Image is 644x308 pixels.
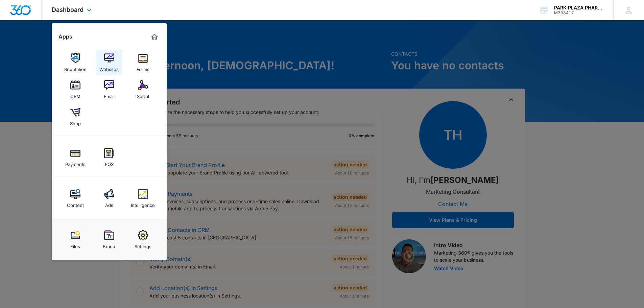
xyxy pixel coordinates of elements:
[52,6,84,13] span: Dashboard
[137,90,149,99] div: Social
[96,145,122,170] a: POS
[130,50,156,75] a: Forms
[64,63,87,72] div: Reputation
[105,158,114,167] div: POS
[70,117,81,126] div: Shop
[63,104,88,129] a: Shop
[130,77,156,102] a: Social
[99,63,119,72] div: Websites
[65,158,86,167] div: Payments
[96,186,122,211] a: Ads
[131,199,155,208] div: Intelligence
[103,240,115,249] div: Brand
[70,90,80,99] div: CRM
[104,90,115,99] div: Email
[96,227,122,253] a: Brand
[149,31,160,42] a: Marketing 360® Dashboard
[137,63,149,72] div: Forms
[63,50,88,75] a: Reputation
[63,227,88,253] a: Files
[70,240,80,249] div: Files
[130,186,156,211] a: Intelligence
[63,77,88,102] a: CRM
[135,240,151,249] div: Settings
[67,199,84,208] div: Content
[554,10,603,15] div: account id
[96,77,122,102] a: Email
[63,145,88,170] a: Payments
[554,5,603,10] div: account name
[58,33,72,40] h2: Apps
[96,50,122,75] a: Websites
[130,227,156,253] a: Settings
[63,186,88,211] a: Content
[105,199,113,208] div: Ads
